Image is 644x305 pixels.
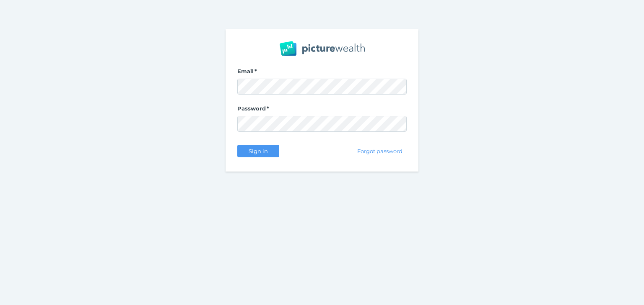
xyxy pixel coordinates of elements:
span: Forgot password [354,148,406,154]
label: Email [237,68,407,79]
label: Password [237,105,407,116]
span: Sign in [245,148,271,154]
button: Forgot password [353,145,407,157]
button: Sign in [237,145,279,157]
img: PW [280,41,365,56]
